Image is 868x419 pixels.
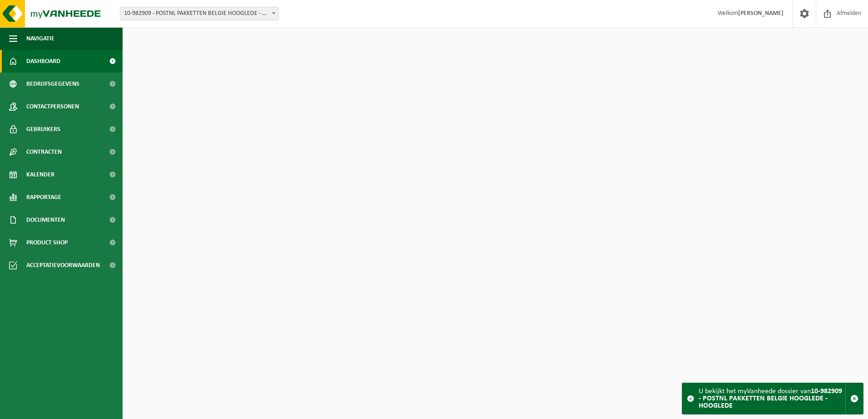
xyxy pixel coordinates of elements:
span: Contracten [26,141,62,163]
span: Documenten [26,209,65,231]
span: Acceptatievoorwaarden [26,254,100,277]
span: Dashboard [26,50,60,73]
span: Rapportage [26,186,61,209]
span: Navigatie [26,27,54,50]
strong: 10-982909 - POSTNL PAKKETTEN BELGIE HOOGLEDE - HOOGLEDE [699,388,842,409]
span: Contactpersonen [26,95,79,118]
div: U bekijkt het myVanheede dossier van [699,383,845,414]
span: 10-982909 - POSTNL PAKKETTEN BELGIE HOOGLEDE - HOOGLEDE [120,7,278,20]
span: Gebruikers [26,118,60,141]
span: Bedrijfsgegevens [26,73,79,95]
span: Kalender [26,163,54,186]
strong: [PERSON_NAME] [738,10,784,17]
span: 10-982909 - POSTNL PAKKETTEN BELGIE HOOGLEDE - HOOGLEDE [120,7,279,20]
span: Product Shop [26,231,68,254]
